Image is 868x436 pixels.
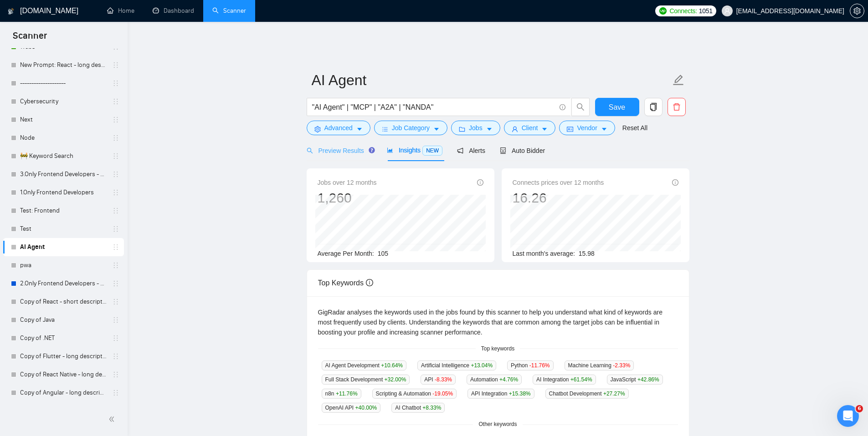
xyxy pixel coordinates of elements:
[20,384,107,402] a: Copy of Angular - long description
[112,353,119,360] span: holder
[108,415,118,424] span: double-left
[318,307,678,337] div: GigRadar analyses the keywords used in the jobs found by this scanner to help you understand what...
[8,4,14,19] img: logo
[356,126,363,132] span: caret-down
[20,238,107,256] a: AI Agent
[307,147,313,154] span: search
[659,7,667,15] img: upwork-logo.png
[312,101,555,113] input: Search Freelance Jobs...
[522,123,538,133] span: Client
[850,7,864,15] a: setting
[20,347,107,365] a: Copy of Flutter - long description
[391,403,445,413] span: AI Chatbot
[318,189,377,207] div: 1,260
[112,316,119,324] span: holder
[457,147,463,154] span: notification
[20,329,107,347] a: Copy of .NET
[609,101,625,113] span: Save
[112,207,119,214] span: holder
[20,365,107,384] a: Copy of React Native - long description
[613,362,630,369] span: -2.33 %
[314,126,321,132] span: setting
[324,123,353,133] span: Advanced
[579,250,595,257] span: 15.98
[668,103,685,111] span: delete
[112,171,119,178] span: holder
[512,126,518,132] span: user
[500,147,545,154] span: Auto Bidder
[312,69,671,91] input: Scanner name...
[366,279,373,286] span: info-circle
[669,6,697,16] span: Connects:
[20,256,107,274] a: pwa
[20,202,107,220] a: Test: Frontend
[112,298,119,305] span: holder
[645,103,662,111] span: copy
[422,405,441,411] span: +8.33 %
[476,345,520,353] span: Top keywords
[421,375,456,385] span: API
[673,74,684,86] span: edit
[20,402,107,420] a: Copy of Angular - short description
[541,126,548,132] span: caret-down
[469,123,483,133] span: Jobs
[318,177,377,188] span: Jobs over 12 months
[307,147,372,154] span: Preview Results
[724,8,730,14] span: user
[112,389,119,396] span: holder
[378,250,388,257] span: 105
[435,376,452,383] span: -8.33 %
[529,362,550,369] span: -11.76 %
[112,134,119,142] span: holder
[107,7,134,15] a: homeHome
[382,126,388,132] span: bars
[212,7,246,15] a: searchScanner
[387,147,442,154] span: Insights
[153,7,194,15] a: dashboardDashboard
[112,262,119,269] span: holder
[20,183,107,202] a: 1.Only Frontend Developers
[355,405,377,411] span: +40.00 %
[20,129,107,147] a: Node
[112,280,119,287] span: holder
[507,360,553,370] span: Python
[500,147,506,154] span: robot
[112,225,119,233] span: holder
[595,98,639,116] button: Save
[560,104,565,110] span: info-circle
[112,189,119,196] span: holder
[504,121,556,135] button: userClientcaret-down
[318,270,678,296] div: Top Keywords
[565,360,634,370] span: Machine Learning
[307,121,370,135] button: settingAdvancedcaret-down
[699,6,713,16] span: 1051
[112,80,119,87] span: holder
[322,389,361,399] span: n8n
[392,123,430,133] span: Job Category
[20,147,107,165] a: 🚧 Keyword Search
[545,389,629,399] span: Chatbot Development
[20,293,107,311] a: Copy of React - short description
[374,121,447,135] button: barsJob Categorycaret-down
[570,376,592,383] span: +61.54 %
[112,371,119,378] span: holder
[417,360,496,370] span: Artificial Intelligence
[601,126,607,132] span: caret-down
[112,61,119,69] span: holder
[457,147,485,154] span: Alerts
[322,403,381,413] span: OpenAI API
[322,360,406,370] span: AI Agent Development
[20,311,107,329] a: Copy of Java
[572,103,589,111] span: search
[644,98,663,116] button: copy
[372,389,457,399] span: Scripting & Automation
[577,123,597,133] span: Vendor
[837,405,859,427] iframe: Intercom live chat
[567,126,573,132] span: idcard
[473,420,522,429] span: Other keywords
[112,98,119,105] span: holder
[856,405,863,412] span: 6
[368,146,376,154] div: Tooltip anchor
[559,121,615,135] button: idcardVendorcaret-down
[432,390,453,397] span: -19.05 %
